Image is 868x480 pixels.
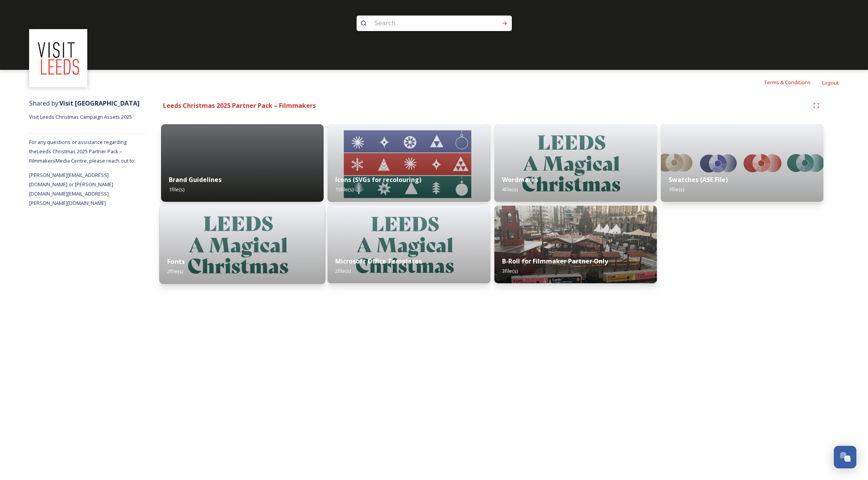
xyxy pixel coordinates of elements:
strong: Leeds Christmas 2025 Partner Pack – Filmmakers [163,101,316,110]
span: Logout [822,79,839,86]
span: 3 file(s) [502,267,518,274]
span: For any questions or assistance regarding the Leeds Christmas 2025 Partner Pack – Filmmakers Medi... [29,139,135,164]
span: 15 file(s) [335,186,353,193]
span: 2 file(s) [335,267,351,274]
img: 8d573fa8-04df-4604-a1e0-01bf91b0694b.jpg [327,206,490,283]
img: 8d573fa8-04df-4604-a1e0-01bf91b0694b.jpg [159,205,326,284]
strong: B-Roll for Filmmaker Partner Only [502,257,608,265]
strong: Microsoft Office Templates [335,257,422,265]
img: 8d573fa8-04df-4604-a1e0-01bf91b0694b.jpg [494,124,657,202]
strong: Wordmarks [502,175,538,184]
span: 1 file(s) [169,186,184,193]
button: Open Chat [834,446,856,468]
img: 44ebdd97-c03b-4b09-80e2-641fcc486b9e.jpg [661,124,823,202]
img: 2c17de5e-8224-4910-b067-0e38a88d409c.jpg [494,206,657,283]
span: 4 file(s) [502,186,518,193]
img: e40fcdcf-c378-4ba9-a762-2f07f3a58024.jpg [327,124,490,202]
span: [PERSON_NAME][EMAIL_ADDRESS][DOMAIN_NAME] or [PERSON_NAME][DOMAIN_NAME][EMAIL_ADDRESS][PERSON_NAM... [29,172,113,206]
span: Visit Leeds Christmas Campaign Assets 2025 [29,113,132,120]
input: Search [371,15,477,32]
span: Terms & Conditions [764,79,811,86]
span: 2 file(s) [167,268,183,275]
strong: Fonts [167,257,185,266]
strong: Brand Guidelines [169,175,222,184]
span: Shared by: [29,99,140,107]
a: Terms & Conditions [764,78,822,87]
img: download%20(3).png [30,30,87,87]
strong: Swatches (ASE File) [669,175,728,184]
strong: Visit [GEOGRAPHIC_DATA] [59,99,140,107]
strong: Icons (SVGs for recolouring) [335,175,421,184]
span: 1 file(s) [669,186,684,193]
